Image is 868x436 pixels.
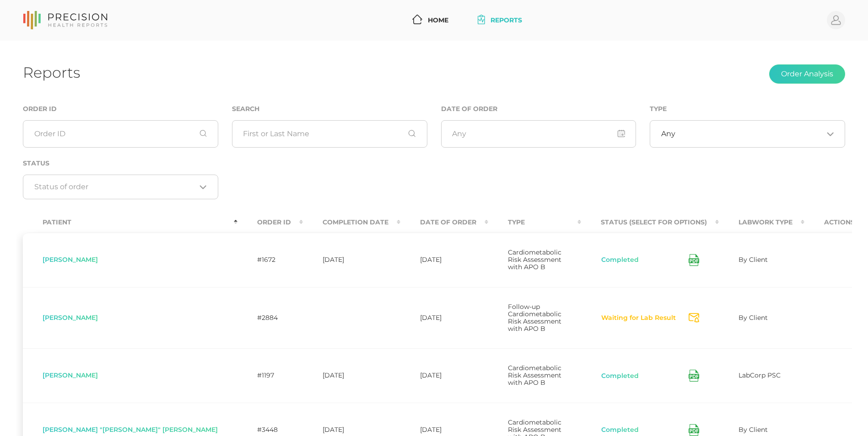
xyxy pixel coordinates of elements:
input: Order ID [23,120,218,148]
a: Reports [474,12,526,29]
svg: Send Notification [689,313,699,323]
span: [PERSON_NAME] [43,255,98,264]
span: LabCorp PSC [739,371,781,379]
th: Labwork Type : activate to sort column ascending [719,212,804,233]
span: [PERSON_NAME] [43,314,98,322]
button: Completed [601,425,639,435]
label: Status [23,160,49,167]
span: Any [661,129,675,138]
th: Status (Select for Options) : activate to sort column ascending [581,212,719,233]
span: By Client [739,425,768,434]
td: [DATE] [400,287,488,349]
td: [DATE] [303,348,400,403]
td: #1197 [237,348,303,403]
label: Search [232,105,259,113]
td: [DATE] [400,233,488,287]
td: [DATE] [400,348,488,403]
input: Search for option [675,129,823,138]
input: Search for option [34,182,196,191]
td: #1672 [237,233,303,287]
input: First or Last Name [232,120,427,148]
span: By Client [739,255,768,264]
span: [PERSON_NAME] "[PERSON_NAME]" [PERSON_NAME] [43,425,218,434]
th: Order ID : activate to sort column ascending [237,212,303,233]
a: Home [409,12,452,29]
button: Completed [601,255,639,265]
span: Cardiometabolic Risk Assessment with APO B [508,248,561,271]
span: By Client [739,314,768,322]
div: Search for option [23,175,218,199]
h1: Reports [23,64,80,81]
input: Any [441,120,636,148]
span: Follow-up Cardiometabolic Risk Assessment with APO B [508,303,561,333]
div: Search for option [650,120,845,148]
label: Order ID [23,105,57,113]
label: Date of Order [441,105,497,113]
button: Order Analysis [769,64,845,84]
button: Waiting for Lab Result [601,314,676,323]
label: Type [650,105,667,113]
td: #2884 [237,287,303,349]
span: [PERSON_NAME] [43,371,98,379]
th: Completion Date : activate to sort column ascending [303,212,400,233]
button: Completed [601,372,639,381]
th: Type : activate to sort column ascending [488,212,581,233]
span: Cardiometabolic Risk Assessment with APO B [508,364,561,387]
td: [DATE] [303,233,400,287]
th: Patient : activate to sort column descending [23,212,237,233]
th: Date Of Order : activate to sort column ascending [400,212,488,233]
